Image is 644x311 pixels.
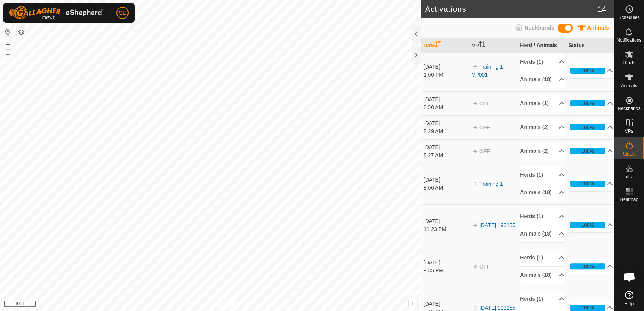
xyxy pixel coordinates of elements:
[479,222,515,228] a: [DATE] 193155
[435,42,441,49] p-sorticon: Activate to sort
[469,38,517,53] th: VP
[570,305,606,311] div: 100%
[472,181,478,187] img: arrow
[621,83,637,88] span: Animals
[570,100,606,106] div: 100%
[520,53,565,71] p-accordion-header: Herds (1)
[479,148,490,154] span: OFF
[472,264,478,270] img: arrow
[409,299,417,308] button: i
[479,264,490,270] span: OFF
[581,67,594,74] div: 100%
[218,301,240,308] a: Contact Us
[119,9,126,17] span: SE
[472,148,478,154] img: arrow
[569,176,613,191] p-accordion-header: 100%
[472,64,478,70] img: arrow
[565,38,614,53] th: Status
[479,42,485,49] p-sorticon: Activate to sort
[3,27,13,36] button: Reset Map
[587,25,609,31] span: Animals
[581,148,594,155] div: 100%
[624,302,634,306] span: Help
[581,124,594,131] div: 100%
[520,291,565,308] p-accordion-header: Herds (1)
[622,152,635,156] span: Status
[424,127,468,135] div: 8:29 AM
[618,265,641,288] div: Open chat
[569,63,613,78] p-accordion-header: 100%
[570,222,606,228] div: 100%
[421,38,469,53] th: Date
[424,184,468,192] div: 8:00 AM
[581,100,594,107] div: 100%
[520,119,565,136] p-accordion-header: Animals (2)
[425,5,598,14] h2: Activations
[618,15,639,20] span: Schedules
[424,176,468,184] div: [DATE]
[472,305,478,311] img: arrow
[517,38,565,53] th: Herd / Animals
[3,50,13,59] button: –
[424,259,468,267] div: [DATE]
[479,181,503,187] a: Training 1
[570,124,606,130] div: 100%
[472,124,478,130] img: arrow
[424,300,468,308] div: [DATE]
[3,40,13,49] button: +
[520,166,565,184] p-accordion-header: Herds (1)
[569,119,613,135] p-accordion-header: 100%
[9,6,104,20] img: Gallagher Logo
[424,267,468,275] div: 9:35 PM
[598,3,606,15] span: 14
[520,184,565,201] p-accordion-header: Animals (18)
[472,101,478,107] img: arrow
[617,106,640,111] span: Neckbands
[479,305,515,311] a: [DATE] 193155
[424,63,468,71] div: [DATE]
[570,148,606,154] div: 100%
[424,143,468,151] div: [DATE]
[424,151,468,159] div: 8:27 AM
[570,68,606,74] div: 100%
[424,217,468,225] div: [DATE]
[614,288,644,309] a: Help
[570,181,606,187] div: 100%
[424,119,468,127] div: [DATE]
[570,263,606,269] div: 100%
[624,174,633,179] span: Infra
[625,129,633,134] span: VPs
[525,25,554,31] span: Neckbands
[472,64,504,78] a: Training 1-VP001
[479,124,490,130] span: OFF
[617,38,641,42] span: Notifications
[424,104,468,112] div: 8:50 AM
[581,180,594,187] div: 100%
[424,225,468,233] div: 11:23 PM
[569,96,613,111] p-accordion-header: 100%
[581,221,594,229] div: 100%
[472,222,478,228] img: arrow
[520,208,565,225] p-accordion-header: Herds (1)
[424,71,468,79] div: 1:00 PM
[520,143,565,160] p-accordion-header: Animals (2)
[569,259,613,274] p-accordion-header: 100%
[412,300,413,306] span: i
[569,143,613,159] p-accordion-header: 100%
[620,197,638,202] span: Heatmap
[569,217,613,232] p-accordion-header: 100%
[479,101,490,107] span: OFF
[180,301,209,308] a: Privacy Policy
[17,28,26,37] button: Map Layers
[520,249,565,266] p-accordion-header: Herds (1)
[520,95,565,112] p-accordion-header: Animals (1)
[520,267,565,284] p-accordion-header: Animals (18)
[581,263,594,270] div: 100%
[520,71,565,88] p-accordion-header: Animals (18)
[424,96,468,104] div: [DATE]
[623,61,635,65] span: Herds
[520,225,565,242] p-accordion-header: Animals (18)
